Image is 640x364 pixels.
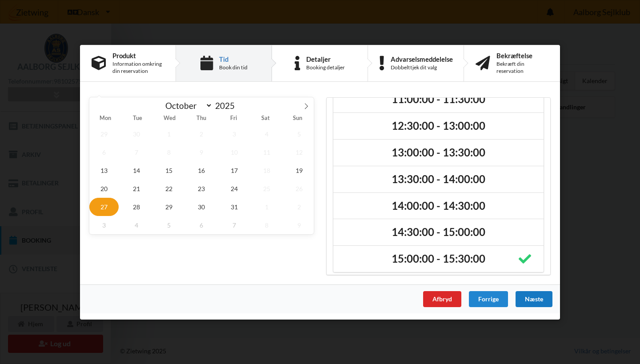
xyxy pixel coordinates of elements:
[89,216,119,234] span: November 3, 2025
[219,55,248,62] div: Tid
[284,161,314,179] span: October 19, 2025
[122,179,151,197] span: October 21, 2025
[252,179,281,197] span: October 25, 2025
[284,143,314,161] span: October 12, 2025
[306,64,345,71] div: Booking detaljer
[89,179,119,197] span: October 20, 2025
[282,116,314,121] span: Sun
[220,216,249,234] span: November 7, 2025
[252,143,281,161] span: October 11, 2025
[469,291,508,307] div: Forrige
[212,100,242,111] input: Year
[89,116,121,121] span: Mon
[89,143,119,161] span: October 6, 2025
[306,55,345,62] div: Detaljer
[284,179,314,197] span: October 26, 2025
[220,197,249,216] span: October 31, 2025
[187,124,216,143] span: October 2, 2025
[252,197,281,216] span: November 1, 2025
[122,197,151,216] span: October 28, 2025
[161,100,213,111] select: Month
[219,64,248,71] div: Book din tid
[340,119,537,133] h2: 12:30:00 - 13:00:00
[391,55,453,62] div: Advarselsmeddelelse
[112,52,164,59] div: Produkt
[89,161,119,179] span: October 13, 2025
[185,116,217,121] span: Thu
[154,161,184,179] span: October 15, 2025
[122,143,151,161] span: October 7, 2025
[391,64,453,71] div: Dobbelttjek dit valg
[122,216,151,234] span: November 4, 2025
[154,179,184,197] span: October 22, 2025
[220,161,249,179] span: October 17, 2025
[187,216,216,234] span: November 6, 2025
[340,199,537,212] h2: 14:00:00 - 14:30:00
[121,116,153,121] span: Tue
[252,124,281,143] span: October 4, 2025
[284,216,314,234] span: November 9, 2025
[496,52,548,59] div: Bekræftelse
[89,197,119,216] span: October 27, 2025
[218,116,250,121] span: Fri
[187,143,216,161] span: October 9, 2025
[154,124,184,143] span: October 1, 2025
[340,172,537,186] h2: 13:30:00 - 14:00:00
[284,197,314,216] span: November 2, 2025
[153,116,185,121] span: Wed
[340,225,537,239] h2: 14:30:00 - 15:00:00
[122,124,151,143] span: September 30, 2025
[340,252,537,266] h2: 15:00:00 - 15:30:00
[252,161,281,179] span: October 18, 2025
[250,116,282,121] span: Sat
[284,124,314,143] span: October 5, 2025
[340,146,537,160] h2: 13:00:00 - 13:30:00
[423,291,461,307] div: Afbryd
[220,124,249,143] span: October 3, 2025
[154,197,184,216] span: October 29, 2025
[187,161,216,179] span: October 16, 2025
[220,179,249,197] span: October 24, 2025
[187,179,216,197] span: October 23, 2025
[154,216,184,234] span: November 5, 2025
[220,143,249,161] span: October 10, 2025
[516,291,552,307] div: Næste
[340,92,537,106] h2: 11:00:00 - 11:30:00
[252,216,281,234] span: November 8, 2025
[122,161,151,179] span: October 14, 2025
[154,143,184,161] span: October 8, 2025
[89,124,119,143] span: September 29, 2025
[496,60,548,75] div: Bekræft din reservation
[112,60,164,75] div: Information omkring din reservation
[187,197,216,216] span: October 30, 2025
